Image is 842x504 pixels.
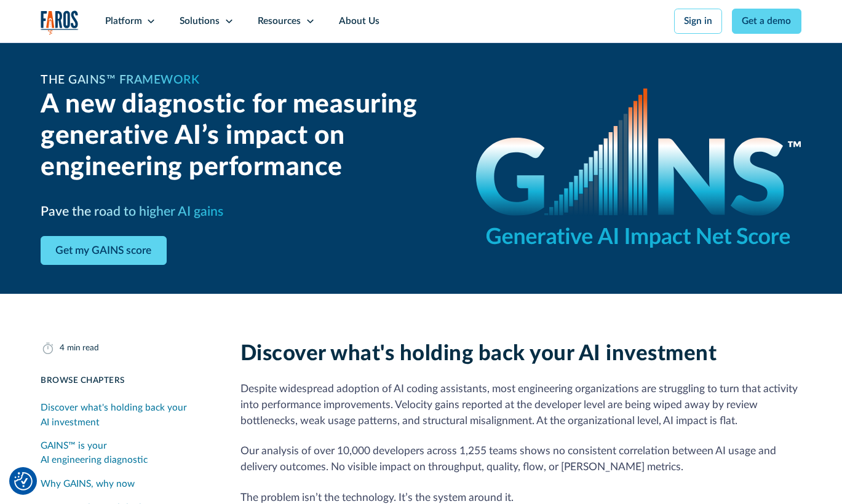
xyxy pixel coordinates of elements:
[105,14,142,28] div: Platform
[41,472,212,496] a: Why GAINS, why now
[14,472,33,490] button: Cookie Settings
[41,10,79,35] img: Logo of the analytics and reporting company Faros.
[240,381,801,429] p: Despite widespread adoption of AI coding assistants, most engineering organizations are strugglin...
[41,71,199,89] h1: The GAINS™ Framework
[41,477,135,491] div: Why GAINS, why now
[41,202,223,222] h3: Pave the road to higher AI gains
[41,89,447,183] h2: A new diagnostic for measuring generative AI’s impact on engineering performance
[180,14,220,28] div: Solutions
[476,89,801,247] img: GAINS - the Generative AI Impact Net Score logo
[240,341,801,367] h2: Discover what's holding back your AI investment
[41,439,212,467] div: GAINS™ is your AI engineering diagnostic
[240,443,801,475] p: Our analysis of over 10,000 developers across 1,255 teams shows no consistent correlation between...
[41,10,79,35] a: home
[41,434,212,472] a: GAINS™ is your AI engineering diagnostic
[41,236,166,265] a: Get my GAINS score
[14,472,33,490] img: Revisit consent button
[60,342,65,354] div: 4
[41,374,212,387] div: Browse Chapters
[41,396,212,435] a: Discover what's holding back your AI investment
[41,401,212,429] div: Discover what's holding back your AI investment
[732,9,801,34] a: Get a demo
[67,342,99,354] div: min read
[258,14,301,28] div: Resources
[674,9,723,34] a: Sign in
